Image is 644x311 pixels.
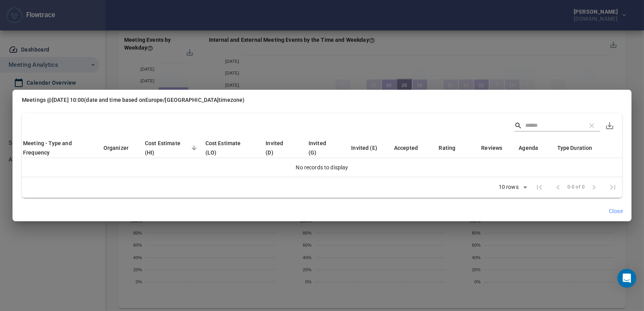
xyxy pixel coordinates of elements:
span: Duration [570,143,602,153]
span: Internal meeting participants invited through group invitation to the meeting events. [309,139,335,157]
span: Organizer [103,143,139,153]
div: Duration [570,143,622,153]
h2: Meetings @ [DATE] 10:00 (date and time based on Europe/[GEOGRAPHIC_DATA] timezone) [22,96,622,104]
input: Search [525,120,580,132]
div: 10 rows [497,184,521,190]
span: Next Page [585,178,603,197]
span: 0-0 of 0 [567,183,585,191]
span: Last Page [603,178,622,197]
div: Type [557,143,570,153]
div: Rating [439,143,481,153]
button: Export [600,116,619,135]
div: Invited (E) [351,143,393,153]
button: Close [603,204,628,219]
div: Organizer [103,143,144,153]
td: No records to display [22,158,622,177]
span: Is internal meeting or does invitees contain external participants. [557,143,570,153]
div: Accepted [394,143,438,153]
span: Internal meeting participants invited directly to the meeting events. [266,139,292,157]
span: Close [609,206,623,216]
div: Meeting - Type and Frequency [23,139,103,157]
span: Previous Page [549,178,567,197]
div: Invited (G) [309,139,351,157]
div: Cost Estimate (HI) [145,139,205,157]
span: Formula: (total invites - declined invites) * duration of events * hourly cost estimate. Cost est... [145,139,189,157]
svg: Search [514,122,522,130]
span: Meeting - Type and Frequency [23,139,98,157]
div: Invited (D) [266,139,308,157]
span: First Page [530,178,549,197]
div: Open Intercom Messenger [617,269,636,288]
div: Cost Estimate (LO) [205,139,265,157]
span: Does agenda exists? Static means agenda stays the same between meeting events. [519,143,538,153]
span: What % of internal (direct & group) invites are accepted. [394,143,418,153]
span: Average rating from meeting participants who have accepted the meeting. [439,143,456,153]
span: How many written feedbacks are available for this meeting. [481,143,502,153]
div: 10 rows [494,181,530,193]
div: Agenda [519,143,556,153]
div: Reviews [481,143,518,153]
span: Formula: accepted invites * duration of events * hourly cost estimate. Cost estimate is based on ... [205,139,250,157]
span: External meeting participants invited directly within the meeting events. [351,143,377,153]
